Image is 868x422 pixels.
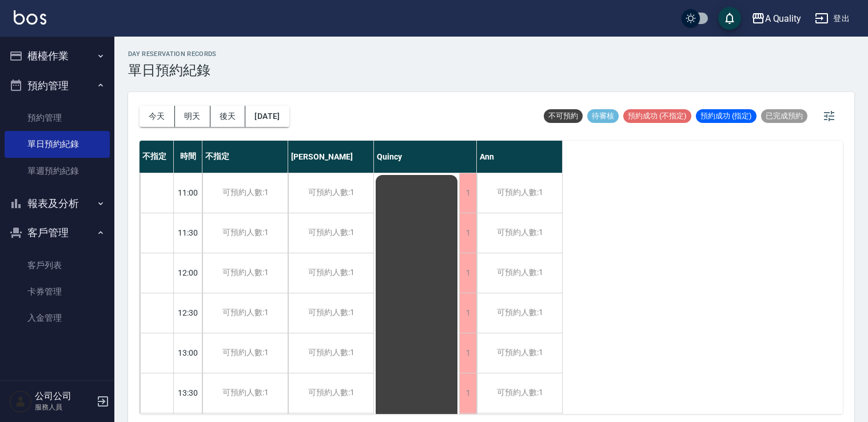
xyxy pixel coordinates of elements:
button: 後天 [210,106,246,127]
div: 可預約人數:1 [288,293,373,333]
a: 入金管理 [5,305,110,331]
a: 客戶列表 [5,252,110,278]
div: 時間 [174,141,202,173]
div: 可預約人數:1 [202,253,288,293]
a: 單日預約紀錄 [5,131,110,157]
a: 卡券管理 [5,278,110,305]
div: 1 [459,333,476,373]
button: save [718,7,741,30]
span: 預約成功 (不指定) [623,111,691,121]
div: 1 [459,173,476,213]
span: 已完成預約 [761,111,807,121]
div: 可預約人數:1 [202,333,288,373]
div: 可預約人數:1 [477,173,562,213]
div: Quincy [374,141,477,173]
button: 客戶管理 [5,218,110,248]
div: 不指定 [140,141,174,173]
div: 可預約人數:1 [202,173,288,213]
div: 13:30 [174,373,202,413]
div: 可預約人數:1 [477,253,562,293]
div: 可預約人數:1 [202,373,288,413]
div: 12:00 [174,253,202,293]
div: [PERSON_NAME] [288,141,374,173]
div: Ann [477,141,563,173]
span: 不可預約 [544,111,583,121]
span: 預約成功 (指定) [696,111,756,121]
h2: day Reservation records [128,50,217,58]
div: 可預約人數:1 [202,293,288,333]
div: 1 [459,253,476,293]
button: A Quality [747,7,806,30]
div: 可預約人數:1 [202,213,288,253]
div: 1 [459,373,476,413]
button: 櫃檯作業 [5,41,110,71]
div: 1 [459,293,476,333]
button: 預約管理 [5,71,110,101]
div: A Quality [765,11,802,26]
img: Logo [14,10,46,25]
span: 待審核 [587,111,619,121]
h3: 單日預約紀錄 [128,62,217,78]
button: 今天 [140,106,175,127]
button: [DATE] [245,106,289,127]
div: 可預約人數:1 [288,213,373,253]
a: 預約管理 [5,105,110,131]
div: 可預約人數:1 [477,213,562,253]
button: 報表及分析 [5,189,110,218]
div: 可預約人數:1 [288,373,373,413]
div: 可預約人數:1 [288,333,373,373]
div: 可預約人數:1 [477,293,562,333]
div: 不指定 [202,141,288,173]
button: 明天 [175,106,210,127]
div: 可預約人數:1 [288,253,373,293]
p: 服務人員 [35,402,93,412]
div: 12:30 [174,293,202,333]
button: 登出 [810,8,854,29]
div: 11:30 [174,213,202,253]
h5: 公司公司 [35,391,93,402]
div: 可預約人數:1 [477,333,562,373]
div: 13:00 [174,333,202,373]
div: 11:00 [174,173,202,213]
div: 1 [459,213,476,253]
a: 單週預約紀錄 [5,158,110,184]
div: 可預約人數:1 [288,173,373,213]
img: Person [9,390,32,413]
div: 可預約人數:1 [477,373,562,413]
